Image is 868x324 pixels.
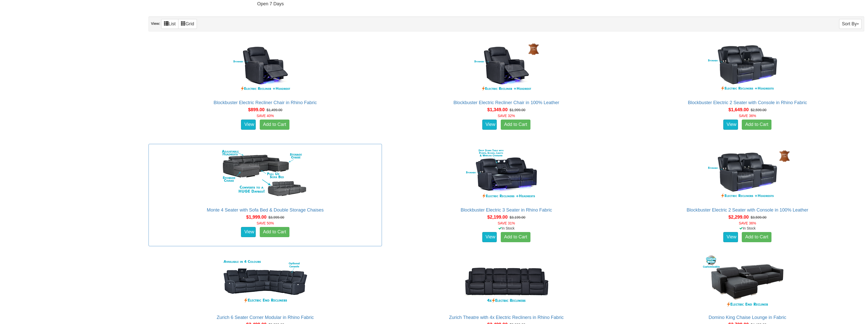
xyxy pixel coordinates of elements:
img: Blockbuster Electric 2 Seater with Console in 100% Leather [702,147,793,202]
span: $2,299.00 [728,215,749,220]
button: Sort By [839,19,862,29]
font: SAVE 32% [498,114,515,118]
img: Monte 4 Seater with Sofa Bed & Double Storage Chaises [220,147,311,202]
div: In Stock [630,226,865,231]
a: Blockbuster Electric Recliner Chair in Rhino Fabric [214,100,317,105]
a: Grid [178,19,197,29]
a: View [723,232,738,242]
img: Domino King Chaise Lounge in Fabric [702,254,793,310]
a: Zurich 6 Seater Corner Modular in Rhino Fabric [217,315,314,320]
div: In Stock [389,226,624,231]
a: Blockbuster Electric 3 Seater in Rhino Fabric [460,207,552,213]
a: Add to Cart [260,120,289,130]
a: View [723,120,738,130]
img: Blockbuster Electric Recliner Chair in Rhino Fabric [220,39,311,95]
a: Add to Cart [742,232,771,242]
del: $1,499.00 [267,108,282,112]
a: Add to Cart [260,227,289,237]
font: SAVE 50% [256,221,274,225]
img: Blockbuster Electric 2 Seater with Console in Rhino Fabric [702,39,793,95]
img: Blockbuster Electric 3 Seater in Rhino Fabric [461,147,552,202]
strong: View: [151,22,160,26]
a: List [161,19,178,29]
a: Blockbuster Electric Recliner Chair in 100% Leather [453,100,559,105]
span: $2,199.00 [487,215,508,220]
img: Zurich 6 Seater Corner Modular in Rhino Fabric [220,254,311,310]
font: SAVE 36% [739,114,756,118]
del: $2,599.00 [751,108,766,112]
span: $1,649.00 [728,107,749,112]
del: $3,999.00 [268,215,284,219]
a: View [241,120,256,130]
a: Monte 4 Seater with Sofa Bed & Double Storage Chaises [207,207,324,213]
img: Blockbuster Electric Recliner Chair in 100% Leather [461,39,552,95]
a: Domino King Chaise Lounge in Fabric [709,315,786,320]
font: SAVE 31% [498,221,515,225]
span: $1,999.00 [246,215,266,220]
a: Zurich Theatre with 4x Electric Recliners in Rhino Fabric [449,315,564,320]
a: Add to Cart [742,120,771,130]
a: Add to Cart [501,232,530,242]
img: Zurich Theatre with 4x Electric Recliners in Rhino Fabric [461,254,552,310]
a: Add to Cart [501,120,530,130]
a: View [482,232,497,242]
del: $3,199.00 [510,215,525,219]
a: View [241,227,256,237]
a: Blockbuster Electric 2 Seater with Console in 100% Leather [687,207,808,213]
span: $899.00 [248,107,265,112]
del: $1,999.00 [510,108,525,112]
span: $1,349.00 [487,107,508,112]
font: SAVE 36% [739,221,756,225]
font: SAVE 40% [256,114,274,118]
a: Blockbuster Electric 2 Seater with Console in Rhino Fabric [688,100,807,105]
del: $3,599.00 [751,215,766,219]
a: View [482,120,497,130]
